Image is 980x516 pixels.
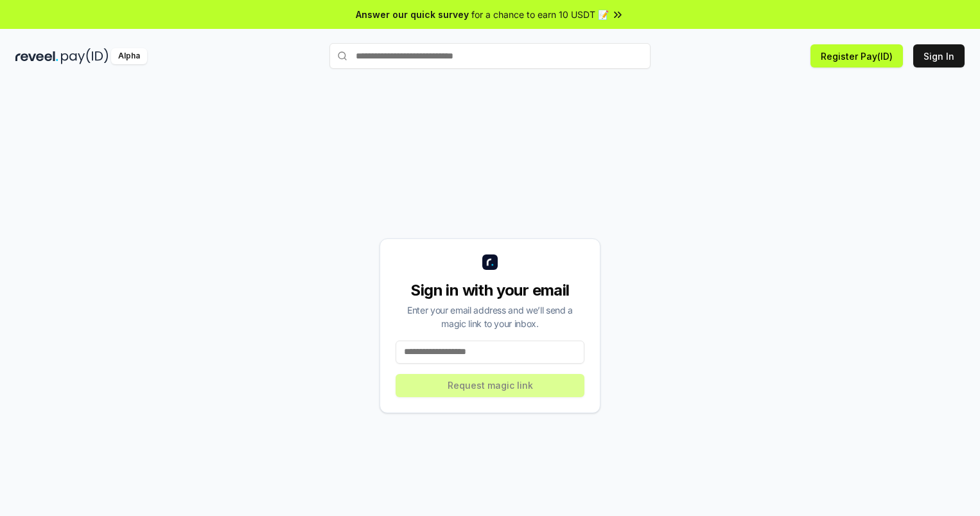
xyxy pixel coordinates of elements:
div: Alpha [111,48,147,64]
span: for a chance to earn 10 USDT 📝 [471,8,609,21]
button: Register Pay(ID) [810,44,903,67]
img: logo_small [482,254,498,270]
div: Enter your email address and we’ll send a magic link to your inbox. [396,303,584,330]
img: pay_id [61,48,109,64]
div: Sign in with your email [396,280,584,301]
button: Sign In [913,44,965,67]
img: reveel_dark [15,48,58,64]
span: Answer our quick survey [356,8,469,21]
